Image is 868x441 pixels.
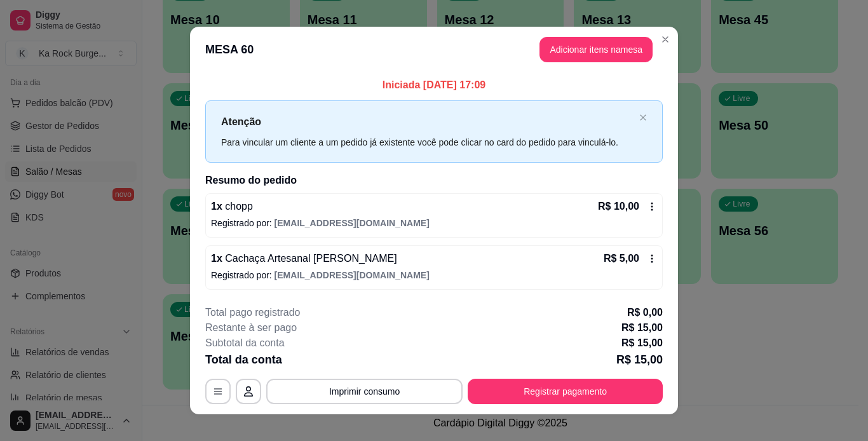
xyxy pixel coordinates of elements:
button: Imprimir consumo [266,379,463,404]
p: R$ 10,00 [598,199,639,214]
span: [EMAIL_ADDRESS][DOMAIN_NAME] [275,270,430,280]
p: Subtotal da conta [205,336,285,351]
button: close [639,114,647,122]
span: chopp [222,201,253,212]
button: Close [655,29,675,50]
p: R$ 15,00 [616,351,663,369]
p: Registrado por: [211,217,657,229]
span: close [639,114,647,121]
p: R$ 15,00 [621,320,663,336]
button: Adicionar itens namesa [539,37,653,62]
span: [EMAIL_ADDRESS][DOMAIN_NAME] [275,218,430,228]
p: R$ 5,00 [604,251,639,266]
p: R$ 15,00 [621,336,663,351]
h2: Resumo do pedido [205,173,663,188]
header: MESA 60 [190,27,678,72]
p: R$ 0,00 [627,305,663,320]
p: 1 x [211,199,253,214]
button: Registrar pagamento [468,379,663,404]
p: Total pago registrado [205,305,300,320]
p: Restante à ser pago [205,320,297,336]
p: Iniciada [DATE] 17:09 [205,78,663,93]
p: Atenção [221,114,634,130]
span: Cachaça Artesanal [PERSON_NAME] [222,253,397,264]
p: 1 x [211,251,397,266]
p: Total da conta [205,351,282,369]
div: Para vincular um cliente a um pedido já existente você pode clicar no card do pedido para vinculá... [221,135,634,149]
p: Registrado por: [211,269,657,282]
